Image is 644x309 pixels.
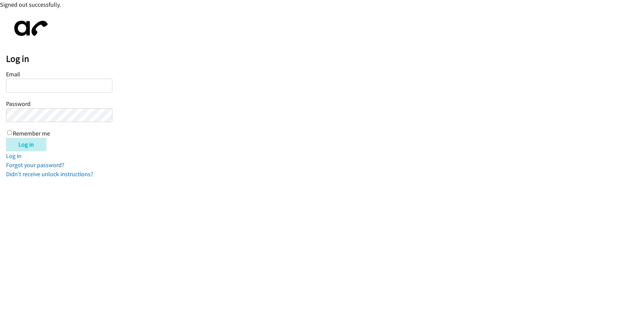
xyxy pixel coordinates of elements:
a: Log in [6,152,21,160]
label: Remember me [13,129,50,137]
label: Email [6,70,20,78]
label: Password [6,100,31,108]
img: aphone-8a226864a2ddd6a5e75d1ebefc011f4aa8f32683c2d82f3fb0802fe031f96514.svg [6,15,53,42]
input: Log in [6,138,46,151]
a: Forgot your password? [6,161,64,169]
a: Didn't receive unlock instructions? [6,170,93,178]
h2: Log in [6,53,644,65]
